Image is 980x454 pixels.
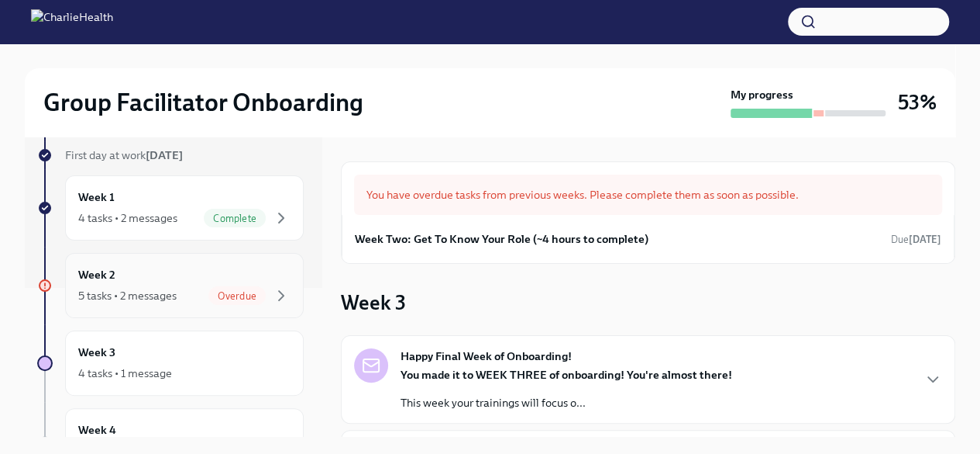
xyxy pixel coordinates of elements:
a: Week Two: Get To Know Your Role (~4 hours to complete)Due[DATE] [355,227,941,251]
div: You have overdue tasks from previous weeks. Please complete them as soon as possible. [354,175,942,215]
a: Week 34 tasks • 1 message [37,331,304,396]
a: First day at work[DATE] [37,147,304,163]
strong: My progress [731,87,793,102]
strong: You made it to WEEK THREE of onboarding! You're almost there! [401,368,732,382]
h6: Week 2 [78,266,115,283]
div: 4 tasks • 2 messages [78,210,177,226]
span: Complete [204,213,266,224]
h6: Week 4 [78,421,116,438]
div: 5 tasks • 2 messages [78,288,177,303]
strong: [DATE] [909,234,941,245]
span: Due [891,234,941,245]
h3: 53% [898,88,937,116]
div: 4 tasks • 1 message [78,366,172,381]
h6: Week Two: Get To Know Your Role (~4 hours to complete) [355,230,648,248]
span: First day at work [65,148,183,162]
h6: Week 3 [78,344,115,361]
h3: Week 3 [341,289,406,317]
img: CharlieHealth [31,9,113,34]
h6: Week 1 [78,189,115,206]
a: Week 25 tasks • 2 messagesOverdue [37,253,304,318]
strong: [DATE] [146,148,183,162]
span: September 29th, 2025 10:00 [891,232,941,247]
span: Overdue [208,290,266,302]
h2: Group Facilitator Onboarding [43,87,363,118]
p: This week your trainings will focus o... [401,395,732,411]
strong: Happy Final Week of Onboarding! [401,348,572,364]
a: Week 14 tasks • 2 messagesComplete [37,175,304,241]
